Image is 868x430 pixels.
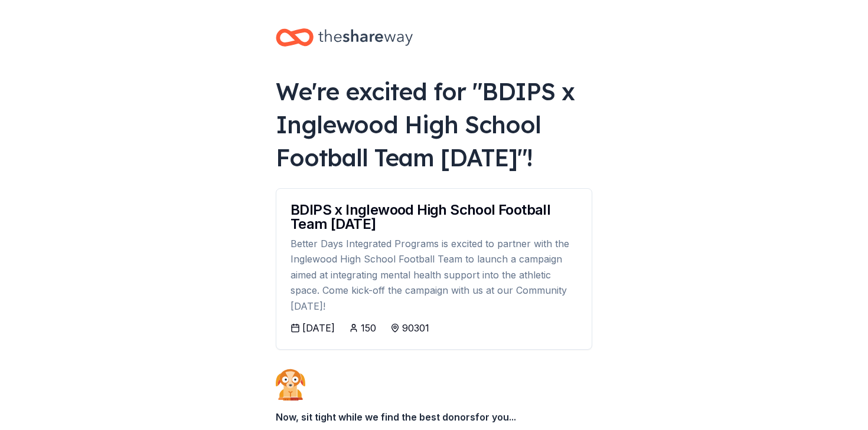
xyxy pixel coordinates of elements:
[361,321,376,335] div: 150
[276,75,592,174] div: We're excited for " BDIPS x Inglewood High School Football Team [DATE] "!
[402,321,429,335] div: 90301
[276,405,592,429] div: Now, sit tight while we find the best donors for you...
[276,369,305,401] img: Dog waiting patiently
[291,236,577,314] div: Better Days Integrated Programs is excited to partner with the Inglewood High School Football Tea...
[302,321,335,335] div: [DATE]
[291,203,577,231] div: BDIPS x Inglewood High School Football Team [DATE]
